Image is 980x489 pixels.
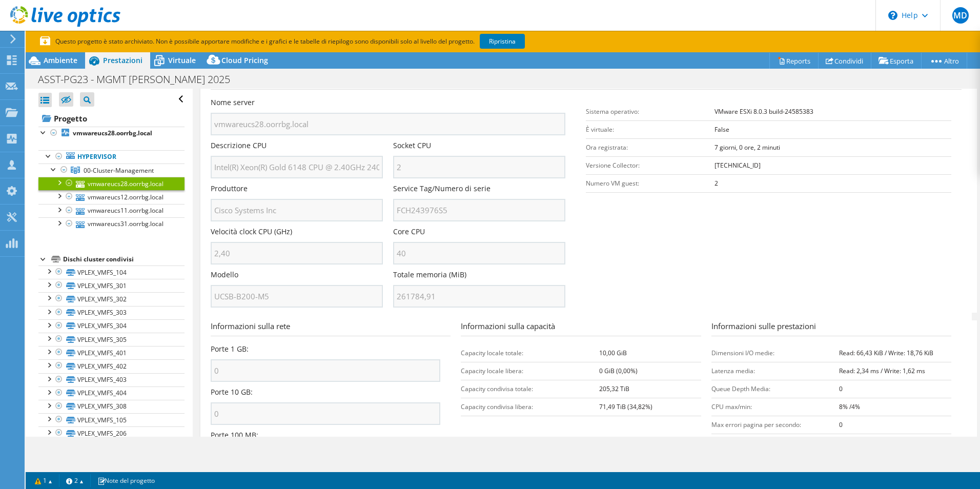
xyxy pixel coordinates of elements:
[599,402,652,411] b: 71,49 TiB (34,82%)
[480,34,525,49] a: Ripristina
[393,227,425,237] label: Core CPU
[711,416,839,434] td: Max errori pagina per secondo:
[839,384,843,393] b: 0
[921,53,967,69] a: Altro
[38,359,185,373] a: VPLEX_VMFS_402
[38,190,185,203] a: vmwareucs12.oorrbg.local
[393,184,491,194] label: Service Tag/Numero di serie
[461,362,599,380] td: Capacity locale libera:
[59,474,91,487] a: 2
[103,55,142,65] span: Prestazioni
[38,386,185,400] a: VPLEX_VMFS_404
[90,474,162,487] a: Note del progetto
[221,55,268,65] span: Cloud Pricing
[711,362,839,380] td: Latenza media:
[63,253,185,266] div: Dischi cluster condivisi
[44,55,77,65] span: Ambiente
[38,177,185,190] a: vmwareucs28.oorrbg.local
[586,174,714,192] td: Numero VM guest:
[818,53,871,69] a: Condividi
[211,97,255,108] label: Nome server
[38,150,185,164] a: Hypervisor
[714,179,718,188] b: 2
[461,320,701,336] h3: Informazioni sulla capacità
[211,320,451,336] h3: Informazioni sulla rete
[168,55,196,65] span: Virtuale
[38,400,185,413] a: VPLEX_VMFS_308
[38,346,185,359] a: VPLEX_VMFS_401
[586,156,714,174] td: Versione Collector:
[839,366,925,375] b: Read: 2,34 ms / Write: 1,62 ms
[38,373,185,386] a: VPLEX_VMFS_403
[38,127,185,140] a: vmwareucs28.oorrbg.local
[839,420,843,429] b: 0
[714,161,761,170] b: [TECHNICAL_ID]
[586,103,714,120] td: Sistema operativo:
[38,217,185,231] a: vmwareucs31.oorrbg.local
[769,53,819,69] a: Reports
[38,319,185,333] a: VPLEX_VMFS_304
[711,434,839,452] td: Numero [PERSON_NAME] core saturi:
[888,11,897,20] svg: \n
[38,164,185,177] a: 00-Cluster-Management
[73,129,152,137] b: vmwareucs28.oorrbg.local
[38,110,185,127] a: Progetto
[393,140,431,151] label: Socket CPU
[38,426,185,440] a: VPLEX_VMFS_206
[599,349,627,357] b: 10,00 GiB
[393,270,466,280] label: Totale memoria (MiB)
[211,344,249,354] label: Porte 1 GB:
[38,204,185,217] a: vmwareucs11.oorrbg.local
[38,333,185,346] a: VPLEX_VMFS_305
[714,143,780,152] b: 7 giorni, 0 ore, 2 minuti
[211,270,238,280] label: Modello
[586,138,714,156] td: Ora registrata:
[599,366,638,375] b: 0 GiB (0,00%)
[38,413,185,426] a: VPLEX_VMFS_105
[711,344,839,362] td: Dimensioni I/O medie:
[38,306,185,319] a: VPLEX_VMFS_303
[211,227,292,237] label: Velocità clock CPU (GHz)
[38,292,185,305] a: VPLEX_VMFS_302
[461,398,599,416] td: Capacity condivisa libera:
[839,349,933,357] b: Read: 66,43 KiB / Write: 18,76 KiB
[871,53,922,69] a: Esporta
[84,166,154,175] span: 00-Cluster-Management
[461,380,599,398] td: Capacity condivisa totale:
[38,266,185,279] a: VPLEX_VMFS_104
[40,36,542,47] p: Questo progetto è stato archiviato. Non è possibile apportare modifiche e i grafici e le tabelle ...
[714,107,813,116] b: VMware ESXi 8.0.3 build-24585383
[711,320,951,336] h3: Informazioni sulle prestazioni
[711,398,839,416] td: CPU max/min:
[711,380,839,398] td: Queue Depth Media:
[211,430,258,440] label: Porte 100 MB:
[714,125,729,134] b: False
[28,474,59,487] a: 1
[33,74,246,85] h1: ASST-PG23 - MGMT [PERSON_NAME] 2025
[211,140,267,151] label: Descrizione CPU
[38,279,185,292] a: VPLEX_VMFS_301
[211,184,248,194] label: Produttore
[952,7,969,24] span: MD
[586,120,714,138] td: È virtuale:
[599,384,629,393] b: 205,32 TiB
[211,387,253,397] label: Porte 10 GB:
[839,402,860,411] b: 8% /4%
[461,344,599,362] td: Capacity locale totale:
